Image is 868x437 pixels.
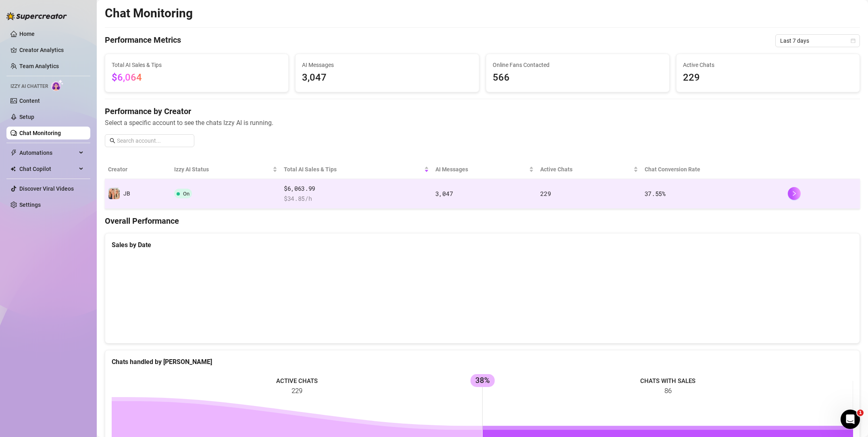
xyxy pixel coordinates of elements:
span: Active Chats [540,165,631,174]
span: Total AI Sales & Tips [112,60,282,69]
span: Izzy AI Chatter [10,83,48,90]
div: Chats handled by [PERSON_NAME] [112,357,853,367]
img: Chat Copilot [10,166,16,172]
span: Select a specific account to see the chats Izzy AI is running. [105,118,860,128]
h4: Performance by Creator [105,106,860,117]
h4: Performance Metrics [105,34,181,47]
span: $ 34.85 /h [284,194,429,204]
span: 3,047 [302,70,472,85]
a: Discover Viral Videos [19,185,74,192]
span: 229 [540,189,551,198]
a: Setup [19,114,34,120]
a: Home [19,31,35,37]
span: 3,047 [435,189,453,198]
span: AI Messages [435,165,528,174]
span: $6,064 [112,72,142,83]
img: logo-BBDzfeDw.svg [6,12,67,20]
span: 229 [683,70,853,85]
span: Online Fans Contacted [493,60,663,69]
span: AI Messages [302,60,472,69]
span: 37.55 % [645,189,666,198]
span: On [183,191,189,197]
span: Last 7 days [780,35,855,47]
a: Team Analytics [19,63,59,69]
th: Chat Conversion Rate [641,160,785,179]
th: Total AI Sales & Tips [281,160,432,179]
h4: Overall Performance [105,215,860,227]
span: Total AI Sales & Tips [284,165,423,174]
span: Chat Copilot [19,162,77,175]
a: Creator Analytics [19,44,84,56]
span: calendar [851,38,856,43]
th: AI Messages [432,160,537,179]
input: Search account... [117,136,189,145]
a: Chat Monitoring [19,130,61,136]
span: Active Chats [683,60,853,69]
th: Active Chats [537,160,641,179]
h2: Chat Monitoring [105,6,193,21]
span: thunderbolt [10,150,17,156]
span: search [110,138,115,144]
iframe: Intercom live chat [841,410,860,429]
div: Sales by Date [112,240,853,250]
span: 1 [857,410,864,416]
span: JB [123,190,130,197]
img: AI Chatter [51,79,64,91]
a: Settings [19,202,41,208]
img: JB [108,188,120,199]
span: 566 [493,70,663,85]
span: $6,063.99 [284,184,429,194]
span: right [791,191,797,196]
span: Izzy AI Status [174,165,271,174]
button: right [788,187,801,200]
span: Automations [19,146,77,159]
th: Creator [105,160,171,179]
a: Content [19,98,40,104]
th: Izzy AI Status [171,160,281,179]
